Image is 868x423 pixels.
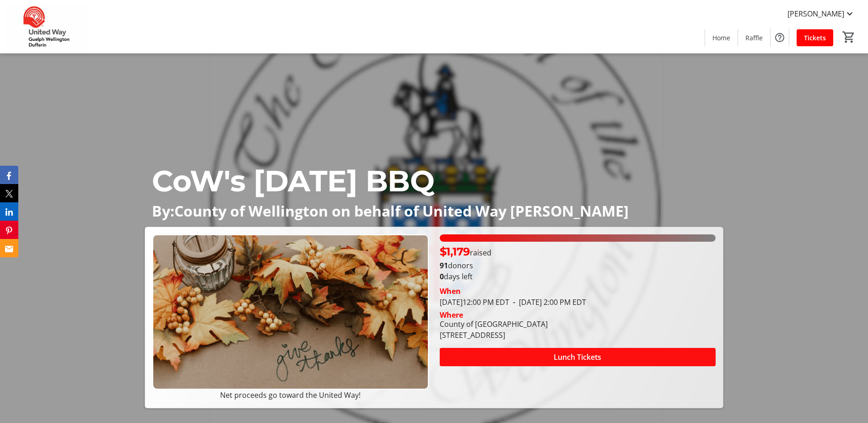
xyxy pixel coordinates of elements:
p: CoW's [DATE] BBQ [152,159,716,203]
div: County of [GEOGRAPHIC_DATA] [440,319,548,330]
span: Home [712,33,730,43]
button: Help [771,28,789,47]
span: Lunch Tickets [554,352,601,363]
span: Raffle [745,33,763,43]
p: days left [440,271,716,282]
p: By:County of Wellington on behalf of United Way [PERSON_NAME] [152,203,716,219]
a: Home [705,29,738,46]
span: Tickets [804,33,826,43]
span: [PERSON_NAME] [787,8,844,19]
button: Lunch Tickets [440,348,716,366]
div: 100% of fundraising goal reached [440,234,716,242]
span: [DATE] 12:00 PM EDT [440,297,509,307]
a: Tickets [797,29,833,46]
p: Net proceeds go toward the United Way! [152,390,428,401]
button: [PERSON_NAME] [780,6,863,21]
span: $1,179 [440,245,470,258]
span: [DATE] 2:00 PM EDT [509,297,586,307]
span: 0 [440,271,444,282]
div: [STREET_ADDRESS] [440,330,548,341]
span: - [509,297,519,307]
div: When [440,286,461,297]
p: donors [440,260,716,271]
a: Raffle [738,29,770,46]
img: Campaign CTA Media Photo [152,234,428,390]
div: Where [440,311,463,319]
b: 91 [440,260,448,271]
button: Cart [841,29,857,45]
p: raised [440,244,491,260]
img: United Way Guelph Wellington Dufferin's Logo [5,4,87,49]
